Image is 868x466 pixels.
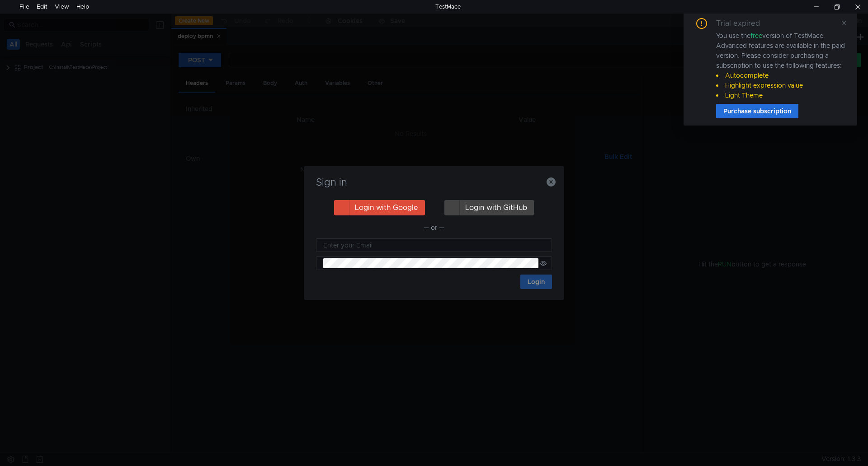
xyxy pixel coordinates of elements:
div: You use the version of TestMace. Advanced features are available in the paid version. Please cons... [716,31,846,100]
div: — or — [316,222,552,233]
div: Trial expired [716,18,771,29]
span: free [750,32,762,40]
button: Login with GitHub [444,200,534,215]
li: Highlight expression value [716,80,846,90]
li: Autocomplete [716,70,846,80]
li: Light Theme [716,90,846,100]
input: Enter your Email [323,240,547,250]
button: Purchase subscription [716,104,798,118]
button: Login with Google [334,200,425,215]
h3: Sign in [315,177,553,188]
